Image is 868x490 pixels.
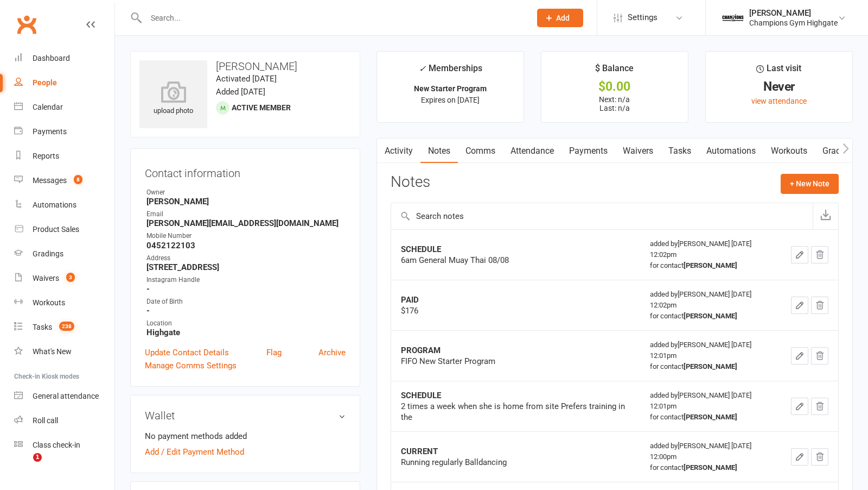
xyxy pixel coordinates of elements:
[650,340,771,372] div: added by [PERSON_NAME] [DATE] 12:01pm
[401,345,441,355] strong: PROGRAM
[661,139,699,164] a: Tasks
[146,275,346,285] div: Instagram Handle
[421,96,480,104] span: Expires on [DATE]
[722,7,744,29] img: thumb_image1630635537.png
[266,346,282,359] a: Flag
[684,261,737,269] strong: [PERSON_NAME]
[146,231,346,241] div: Mobile Number
[650,441,771,473] div: added by [PERSON_NAME] [DATE] 12:00pm
[458,139,503,164] a: Comms
[145,163,346,179] h3: Contact information
[749,8,838,18] div: [PERSON_NAME]
[33,176,67,185] div: Messages
[749,18,838,28] div: Champions Gym Highgate
[391,203,813,229] input: Search notes
[14,315,114,340] a: Tasks 238
[419,61,482,81] div: Memberships
[146,297,346,307] div: Date of Birth
[14,168,114,193] a: Messages 8
[146,328,346,337] strong: Highgate
[146,262,346,272] strong: [STREET_ADDRESS]
[139,81,207,117] div: upload photo
[556,14,570,22] span: Add
[146,284,346,294] strong: -
[33,249,63,258] div: Gradings
[318,346,346,359] a: Archive
[14,217,114,242] a: Product Sales
[650,412,771,423] div: for contact
[401,401,630,423] div: 2 times a week when she is home from site Prefers training in the
[751,97,807,105] a: view attendance
[139,60,351,72] h3: [PERSON_NAME]
[33,298,65,307] div: Workouts
[143,10,523,26] input: Search...
[401,457,630,468] div: Running regularly Balldancing
[650,260,771,271] div: for contact
[146,253,346,263] div: Address
[561,139,615,164] a: Payments
[33,200,76,209] div: Automations
[146,241,346,250] strong: 0452122103
[401,447,438,456] strong: CURRENT
[33,392,99,400] div: General attendance
[650,390,771,423] div: added by [PERSON_NAME] [DATE] 12:01pm
[650,361,771,372] div: for contact
[33,416,58,425] div: Roll call
[146,197,346,206] strong: [PERSON_NAME]
[14,46,114,71] a: Dashboard
[377,139,420,164] a: Activity
[14,340,114,364] a: What's New
[401,295,419,305] strong: PAID
[146,318,346,329] div: Location
[595,61,634,81] div: $ Balance
[33,441,80,449] div: Class check-in
[14,120,114,144] a: Payments
[145,445,244,458] a: Add / Edit Payment Method
[684,362,737,370] strong: [PERSON_NAME]
[650,238,771,271] div: added by [PERSON_NAME] [DATE] 12:02pm
[14,266,114,291] a: Waivers 3
[14,384,114,409] a: General attendance kiosk mode
[401,356,630,367] div: FIFO New Starter Program
[33,103,63,111] div: Calendar
[145,359,237,372] a: Manage Comms Settings
[14,291,114,315] a: Workouts
[650,311,771,322] div: for contact
[684,312,737,320] strong: [PERSON_NAME]
[33,152,59,160] div: Reports
[74,175,82,184] span: 8
[650,462,771,473] div: for contact
[33,78,57,87] div: People
[401,244,441,254] strong: SCHEDULE
[14,144,114,168] a: Reports
[33,274,59,282] div: Waivers
[14,242,114,266] a: Gradings
[13,11,40,38] a: Clubworx
[684,413,737,421] strong: [PERSON_NAME]
[216,74,277,84] time: Activated [DATE]
[14,409,114,433] a: Roll call
[401,255,630,266] div: 6am General Muay Thai 08/08
[503,139,561,164] a: Attendance
[699,139,763,164] a: Automations
[145,346,229,359] a: Update Contact Details
[66,273,75,282] span: 3
[763,139,815,164] a: Workouts
[216,87,265,97] time: Added [DATE]
[650,289,771,322] div: added by [PERSON_NAME] [DATE] 12:02pm
[146,218,346,228] strong: [PERSON_NAME][EMAIL_ADDRESS][DOMAIN_NAME]
[33,323,52,331] div: Tasks
[146,209,346,219] div: Email
[537,9,583,27] button: Add
[14,433,114,457] a: Class kiosk mode
[551,95,678,112] p: Next: n/a Last: n/a
[33,453,42,462] span: 1
[33,54,70,62] div: Dashboard
[145,410,346,422] h3: Wallet
[146,187,346,198] div: Owner
[716,81,843,92] div: Never
[14,193,114,217] a: Automations
[628,5,658,30] span: Settings
[11,453,37,479] iframe: Intercom live chat
[33,225,79,234] div: Product Sales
